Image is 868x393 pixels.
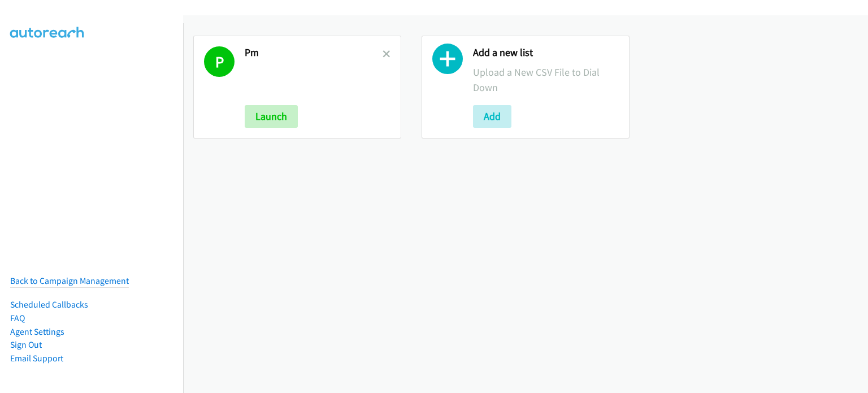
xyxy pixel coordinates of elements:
[10,299,88,310] a: Scheduled Callbacks
[473,64,619,95] p: Upload a New CSV File to Dial Down
[204,46,235,77] h1: P
[473,105,511,128] button: Add
[473,46,619,59] h2: Add a new list
[10,339,42,350] a: Sign Out
[10,313,25,323] a: FAQ
[10,326,64,337] a: Agent Settings
[10,353,63,364] a: Email Support
[245,46,383,59] h2: Pm
[10,275,129,286] a: Back to Campaign Management
[245,105,298,128] button: Launch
